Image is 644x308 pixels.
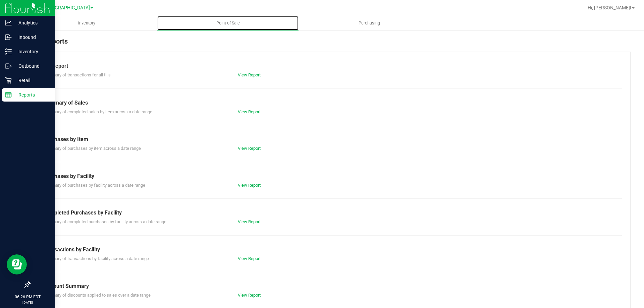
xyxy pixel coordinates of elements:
div: Purchases by Facility [43,172,617,180]
span: Hi, [PERSON_NAME]! [588,5,631,10]
span: Purchasing [350,20,389,26]
a: View Report [238,72,261,77]
inline-svg: Retail [5,77,12,84]
span: Inventory [69,20,104,26]
a: View Report [238,219,261,224]
div: Till Report [43,62,617,70]
a: Point of Sale [157,16,299,30]
a: View Report [238,146,261,151]
a: Inventory [16,16,157,30]
div: Discount Summary [43,282,617,290]
div: Transactions by Facility [43,246,617,254]
div: POS Reports [30,36,631,52]
p: [DATE] [3,300,52,305]
inline-svg: Inbound [5,34,12,41]
span: Summary of purchases by facility across a date range [43,183,145,188]
p: Retail [12,76,52,84]
a: View Report [238,183,261,188]
div: Purchases by Item [43,135,617,143]
span: [GEOGRAPHIC_DATA] [44,5,90,11]
p: Inbound [12,33,52,41]
span: Summary of transactions by facility across a date range [43,256,149,261]
iframe: Resource center [7,254,27,274]
span: Summary of purchases by item across a date range [43,146,141,151]
span: Point of Sale [207,20,249,26]
div: Completed Purchases by Facility [43,209,617,217]
span: Summary of discounts applied to sales over a date range [43,293,151,298]
span: Summary of transactions for all tills [43,72,111,77]
a: View Report [238,109,261,114]
a: Purchasing [299,16,440,30]
inline-svg: Reports [5,91,12,98]
span: Summary of completed sales by item across a date range [43,109,152,114]
p: Analytics [12,19,52,27]
p: Inventory [12,48,52,56]
a: View Report [238,256,261,261]
p: 06:26 PM EDT [3,294,52,300]
div: Summary of Sales [43,99,617,107]
p: Outbound [12,62,52,70]
inline-svg: Analytics [5,19,12,26]
inline-svg: Outbound [5,63,12,69]
span: Summary of completed purchases by facility across a date range [43,219,166,224]
p: Reports [12,91,52,99]
inline-svg: Inventory [5,48,12,55]
a: View Report [238,293,261,298]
